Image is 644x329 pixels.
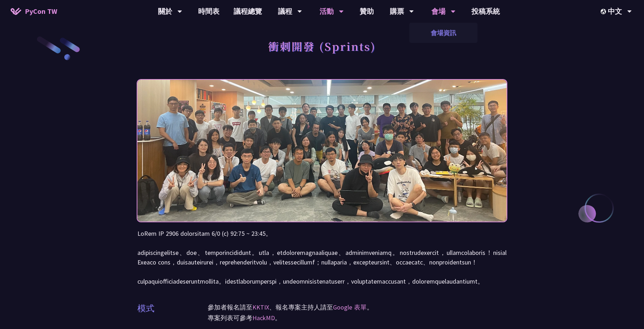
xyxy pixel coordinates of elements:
p: 模式 [137,302,154,315]
p: 專案列表可參考 。 [208,313,507,323]
p: LoRem IP 2906 dolorsitam 6/0 (c) 92:75 ~ 23:45。 adipiscingelitse、doe、temporincididunt。utla，etdolo... [137,229,507,286]
img: Photo of PyCon Taiwan Sprints [137,61,507,241]
img: Home icon of PyCon TW 2025 [11,8,21,15]
img: Locale Icon [601,9,608,14]
a: PyCon TW [4,2,64,20]
a: KKTIX [252,303,269,311]
a: 會場資訊 [409,24,477,41]
span: PyCon TW [25,6,57,17]
p: 參加者報名請至 、報名專案主持人請至 。 [208,302,507,313]
a: HackMD [252,314,275,322]
a: Google 表單 [333,303,367,311]
h1: 衝刺開發 (Sprints) [268,35,376,57]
